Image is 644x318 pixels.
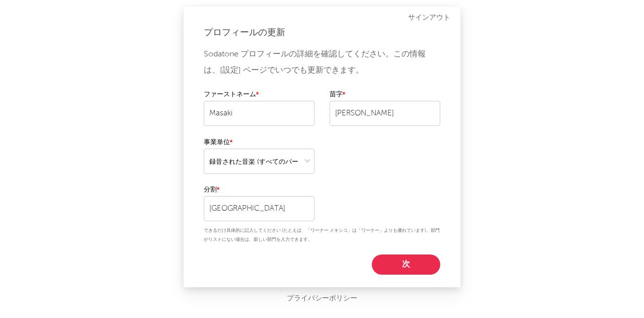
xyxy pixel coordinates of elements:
p: Sodatone プロフィールの詳細を確認してください。この情報は、[設定] ページでいつでも更新できます。 [204,46,440,79]
a: サインアウト [408,12,450,24]
input: あなたの下の名前 [204,101,314,126]
p: できるだけ具体的に記入してください (たとえば、「ワーナー メキシコ」は「ワーナー」よりも優れています)。部門がリストにない場合は、新しい部門を入力できます。 [204,226,440,244]
label: 苗字 [330,89,440,101]
div: プロフィールの更新 [204,27,440,39]
label: 事業単位 [204,137,314,149]
button: 次 [372,255,440,275]
a: プライバシーポリシー [287,292,357,305]
input: あなたの部門 [204,196,314,221]
label: 分割 [204,184,314,196]
input: あなたの名字 [330,101,440,126]
label: ファーストネーム [204,89,314,101]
